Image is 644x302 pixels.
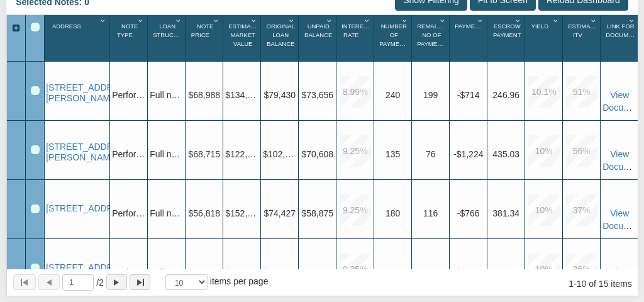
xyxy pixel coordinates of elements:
[187,19,223,57] div: Sort None
[452,19,487,57] div: Payment(P&I) Sort None
[627,15,638,26] div: Column Menu
[112,208,155,218] span: Performing
[188,267,220,277] span: $61,166
[150,208,184,218] span: Full note
[386,208,400,218] span: 180
[249,15,260,26] div: Column Menu
[301,19,336,57] div: Unpaid Balance Sort None
[225,149,262,159] span: $122,000
[492,208,519,218] span: 381.34
[287,15,297,26] div: Column Menu
[513,15,524,26] div: Column Menu
[225,90,262,100] span: $134,000
[267,23,295,48] span: Original Loan Balance
[153,23,190,38] span: Loan Structure
[31,204,40,213] div: Row 3, Row Selection Checkbox
[457,208,480,218] span: -$766
[106,274,127,290] button: Page forward
[386,267,400,277] span: 180
[400,15,411,26] div: Column Menu
[52,23,81,30] span: Address
[7,23,25,35] div: Expand All
[301,19,336,57] div: Sort None
[527,19,562,57] div: Sort None
[31,86,40,95] div: Row 1, Row Selection Checkbox
[386,90,400,100] span: 240
[264,208,296,218] span: $74,427
[492,149,519,159] span: 435.03
[210,276,269,286] span: items per page
[379,23,411,48] span: Number Of Payments
[112,149,155,159] span: Performing
[528,135,560,167] div: 10.0
[566,135,597,167] div: 56.0
[228,23,262,48] span: Estimated Market Value
[606,23,644,38] span: Link For Documents
[191,23,214,38] span: Note Price
[493,23,521,38] span: Escrow Payment
[117,23,138,38] span: Note Type
[112,90,155,100] span: Performing
[452,19,487,57] div: Sort None
[46,82,108,104] a: 1338 Kappes Street, Indianapolis, IN, 46221
[376,19,411,57] div: Sort None
[211,15,222,26] div: Column Menu
[340,76,371,108] div: 8.99
[426,149,436,159] span: 76
[136,15,147,26] div: Column Menu
[423,208,438,218] span: 116
[528,194,560,226] div: 10.0
[528,76,560,108] div: 10.1
[565,19,600,57] div: Sort None
[341,23,371,38] span: Interest Rate
[301,208,333,218] span: $58,875
[13,274,36,290] button: Page to first
[188,208,220,218] span: $56,818
[417,23,451,48] span: Remaining No Of Payments
[31,23,40,31] div: Select All
[150,19,185,57] div: Loan Structure Sort None
[112,19,147,57] div: Note Type Sort None
[188,90,220,100] span: $68,988
[263,19,298,57] div: Sort None
[340,135,371,167] div: 9.25
[492,90,519,100] span: 246.96
[569,279,631,289] span: 1 10 of 15 items
[98,15,109,26] div: Column Menu
[423,90,438,100] span: 199
[304,23,332,38] span: Unpaid Balance
[130,274,150,290] button: Page to last
[33,19,109,57] div: Sort None
[150,19,185,57] div: Sort None
[301,149,333,159] span: $70,608
[188,149,220,159] span: $68,715
[551,15,562,26] div: Column Menu
[602,19,638,57] div: Link For Documents Sort None
[453,267,483,277] span: -$1,122
[589,15,599,26] div: Column Menu
[531,23,548,30] span: Yield
[574,279,577,289] abbr: through
[187,19,223,57] div: Note Price Sort None
[301,267,333,277] span: $62,809
[325,15,335,26] div: Column Menu
[566,76,597,108] div: 51.0
[457,90,480,100] span: -$714
[528,254,560,285] div: 10.0
[96,276,104,289] span: 2
[527,19,562,57] div: Yield Sort None
[46,203,108,214] a: 3330 Linden Street, Indianapolis, IN, 46227
[31,264,40,272] div: Row 4, Row Selection Checkbox
[263,19,298,57] div: Original Loan Balance Sort None
[33,19,109,57] div: Address Sort None
[489,19,525,57] div: Escrow Payment Sort None
[96,277,99,288] abbr: of
[602,19,638,57] div: Sort None
[62,274,94,291] input: Selected page
[453,149,483,159] span: -$1,224
[340,254,371,285] div: 9.25
[376,19,411,57] div: Number Of Payments Sort None
[455,23,496,30] span: Payment(P&I)
[426,267,436,277] span: 73
[492,267,519,277] span: 258.51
